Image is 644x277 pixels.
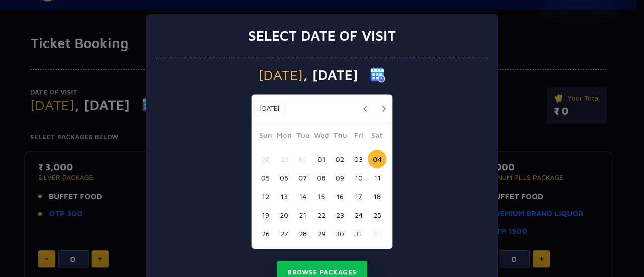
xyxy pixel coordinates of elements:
button: 24 [349,206,368,224]
button: 10 [349,168,368,187]
button: 09 [331,168,349,187]
button: 16 [331,187,349,206]
button: 28 [256,150,275,168]
button: 07 [293,168,312,187]
button: 27 [275,224,293,243]
button: 18 [368,187,386,206]
button: 11 [368,168,386,187]
button: 01 [312,150,331,168]
span: Mon [275,130,293,144]
button: 29 [312,224,331,243]
button: 04 [368,150,386,168]
h3: Select date of visit [248,27,396,44]
button: 20 [275,206,293,224]
button: 06 [275,168,293,187]
button: 13 [275,187,293,206]
button: 28 [293,224,312,243]
button: 30 [331,224,349,243]
button: 26 [256,224,275,243]
span: Sat [368,130,386,144]
button: 12 [256,187,275,206]
button: [DATE] [254,101,285,116]
span: Fri [349,130,368,144]
button: 29 [275,150,293,168]
button: 21 [293,206,312,224]
button: 15 [312,187,331,206]
span: Thu [331,130,349,144]
img: calender icon [370,67,385,82]
button: 08 [312,168,331,187]
button: 31 [349,224,368,243]
button: 19 [256,206,275,224]
button: 14 [293,187,312,206]
button: 02 [331,150,349,168]
span: , [DATE] [303,68,358,82]
button: 17 [349,187,368,206]
span: [DATE] [259,68,303,82]
span: Wed [312,130,331,144]
button: 25 [368,206,386,224]
button: 03 [349,150,368,168]
button: 23 [331,206,349,224]
button: 01 [368,224,386,243]
span: Sun [256,130,275,144]
span: Tue [293,130,312,144]
button: 22 [312,206,331,224]
button: 30 [293,150,312,168]
button: 05 [256,168,275,187]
